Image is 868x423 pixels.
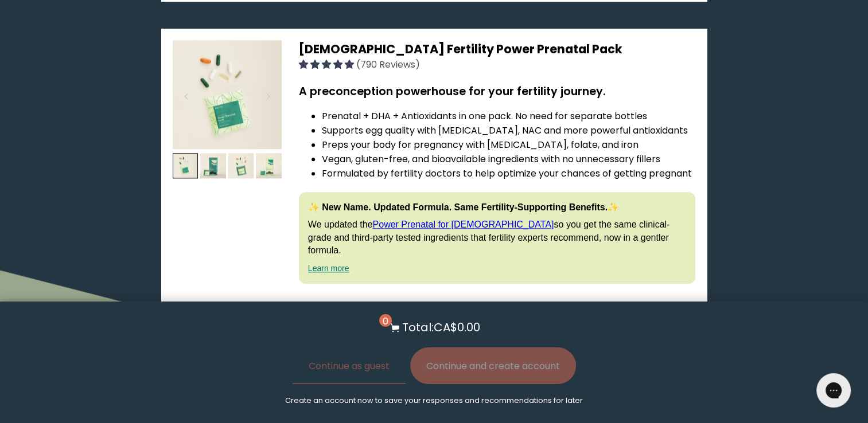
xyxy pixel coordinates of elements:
[256,153,282,179] img: thumbnail image
[322,166,695,181] li: Formulated by fertility doctors to help optimize your chances of getting pregnant
[228,153,254,179] img: thumbnail image
[322,138,695,152] li: Preps your body for pregnancy with [MEDICAL_DATA], folate, and iron
[308,202,619,212] strong: ✨ New Name. Updated Formula. Same Fertility-Supporting Benefits.✨
[308,264,349,273] a: Learn more
[285,395,583,406] p: Create an account now to save your responses and recommendations for later
[173,153,198,179] img: thumbnail image
[811,369,857,412] iframe: Gorgias live chat messenger
[299,41,622,57] span: [DEMOGRAPHIC_DATA] Fertility Power Prenatal Pack
[200,153,226,179] img: thumbnail image
[322,123,695,138] li: Supports egg quality with [MEDICAL_DATA], NAC and more powerful antioxidants
[372,220,554,229] a: Power Prenatal for [DEMOGRAPHIC_DATA]
[299,58,356,71] span: 4.95 stars
[322,152,695,166] li: Vegan, gluten-free, and bioavailable ingredients with no unnecessary fillers
[402,319,480,336] p: Total: CA$0.00
[379,314,392,327] span: 0
[299,295,430,319] button: View full list of ingredients
[356,58,420,71] span: (790 Reviews)
[308,218,686,257] p: We updated the so you get the same clinical-grade and third-party tested ingredients that fertili...
[293,347,406,384] button: Continue as guest
[173,40,282,149] img: thumbnail image
[410,347,576,384] button: Continue and create account
[322,109,695,123] li: Prenatal + DHA + Antioxidants in one pack. No need for separate bottles
[299,84,606,99] strong: A preconception powerhouse for your fertility journey.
